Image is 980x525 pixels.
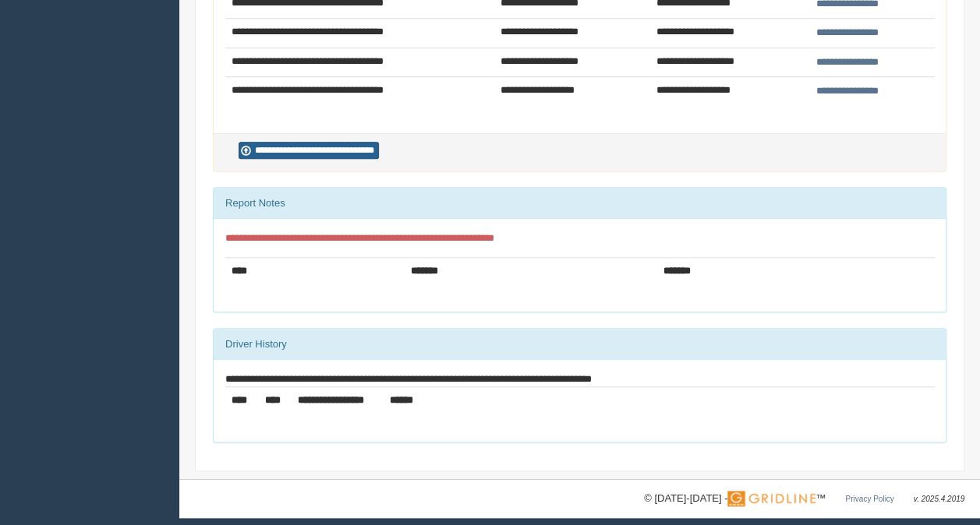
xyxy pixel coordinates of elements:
[845,495,893,503] a: Privacy Policy
[214,329,946,360] div: Driver History
[914,495,964,503] span: v. 2025.4.2019
[214,188,946,219] div: Report Notes
[727,491,815,506] img: Gridline
[644,491,964,507] div: © [DATE]-[DATE] - ™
